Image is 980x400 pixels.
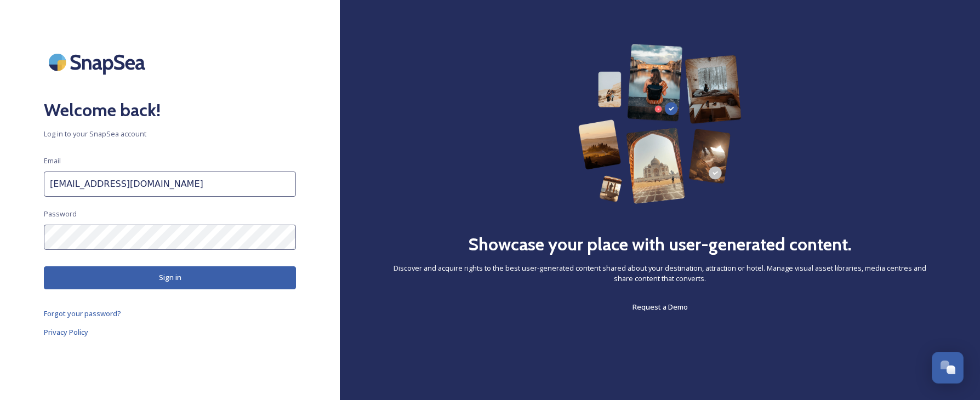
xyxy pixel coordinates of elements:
[384,263,936,284] span: Discover and acquire rights to the best user-generated content shared about your destination, att...
[44,307,296,320] a: Forgot your password?
[44,327,88,337] span: Privacy Policy
[578,44,742,204] img: 63b42ca75bacad526042e722_Group%20154-p-800.png
[44,172,296,197] input: john.doe@snapsea.io
[44,156,61,166] span: Email
[44,97,296,123] h2: Welcome back!
[44,325,296,339] a: Privacy Policy
[468,231,852,258] h2: Showcase your place with user-generated content.
[633,302,688,312] span: Request a Demo
[44,44,153,81] img: SnapSea Logo
[44,129,296,139] span: Log in to your SnapSea account
[932,352,964,384] button: Open Chat
[44,209,77,219] span: Password
[633,300,688,313] a: Request a Demo
[44,266,296,289] button: Sign in
[44,308,121,318] span: Forgot your password?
